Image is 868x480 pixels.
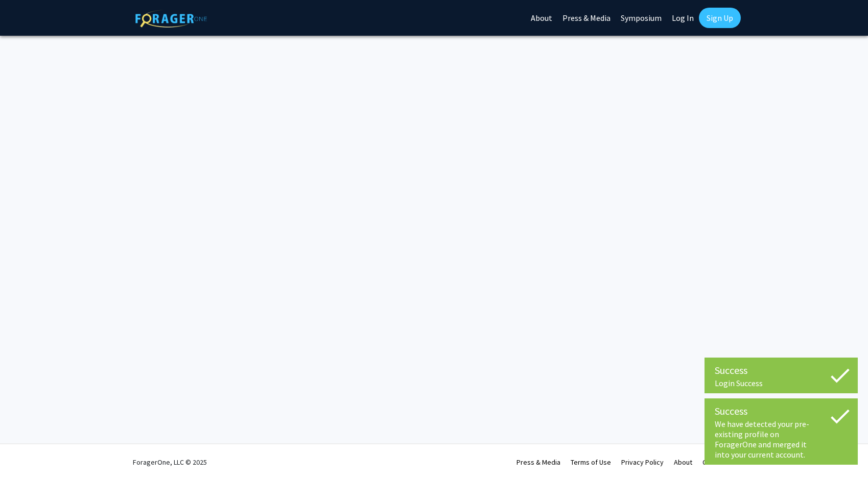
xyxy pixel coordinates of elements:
a: Sign Up [699,8,741,28]
a: Contact Us [702,458,736,467]
img: ForagerOne Logo [135,10,207,28]
div: Login Success [715,378,848,388]
a: About [674,458,692,467]
a: Press & Media [517,458,560,467]
div: ForagerOne, LLC © 2025 [133,444,207,480]
div: We have detected your pre-existing profile on ForagerOne and merged it into your current account. [715,419,848,460]
div: Success [715,363,848,378]
a: Privacy Policy [621,458,664,467]
a: Terms of Use [571,458,611,467]
div: Success [715,403,848,419]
